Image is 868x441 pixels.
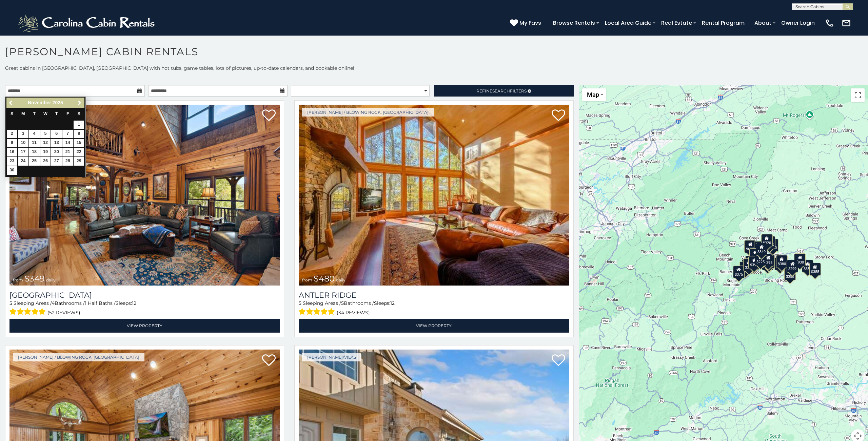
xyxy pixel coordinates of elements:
a: 30 [7,166,17,175]
a: Add to favorites [552,109,565,123]
a: 21 [62,148,73,156]
div: $930 [794,253,806,266]
a: Previous [7,99,16,107]
a: 28 [62,157,73,166]
span: Friday [66,111,69,116]
button: Toggle fullscreen view [851,88,865,102]
span: November [28,100,51,105]
a: 9 [7,139,17,147]
a: 1 [74,121,84,129]
a: 20 [51,148,62,156]
a: 7 [62,130,73,138]
a: 24 [18,157,28,166]
a: 12 [40,139,51,147]
span: Wednesday [43,111,47,116]
a: Antler Ridge [299,291,569,300]
div: $375 [733,266,745,278]
img: Antler Ridge [299,105,569,286]
img: White-1-2.png [17,13,158,33]
span: 12 [390,300,395,306]
a: Add to favorites [262,109,276,123]
div: $355 [809,263,821,276]
span: 2025 [53,100,63,105]
span: (34 reviews) [337,308,370,317]
span: 12 [132,300,136,306]
a: 22 [74,148,84,156]
span: Map [587,91,599,98]
span: 5 [299,300,301,306]
a: 3 [18,130,28,138]
a: 27 [51,157,62,166]
span: (52 reviews) [47,308,80,317]
div: $325 [743,258,755,271]
a: [PERSON_NAME] / Blowing Rock, [GEOGRAPHIC_DATA] [302,108,434,117]
a: View Property [9,319,280,333]
span: Previous [8,100,14,106]
a: Next [75,99,84,107]
div: $380 [776,255,788,268]
span: from [302,277,312,282]
button: Change map style [582,88,606,101]
span: 1 Half Baths / [85,300,116,306]
a: 26 [40,157,51,166]
span: Next [77,100,82,106]
a: Diamond Creek Lodge from $349 daily [9,105,280,286]
a: RefineSearchFilters [434,85,574,97]
h3: Diamond Creek Lodge [9,291,280,300]
a: 10 [18,139,28,147]
a: [PERSON_NAME]/Vilas [302,353,361,361]
a: 2 [7,130,17,138]
div: $320 [761,234,773,247]
span: My Favs [519,19,541,27]
a: Real Estate [658,17,695,29]
div: $635 [745,240,756,253]
span: Tuesday [33,111,36,116]
div: $299 [787,260,798,273]
span: $480 [314,274,335,283]
a: Local Area Guide [601,17,655,29]
span: $349 [24,274,45,283]
a: 4 [29,130,40,138]
a: 29 [74,157,84,166]
a: [PERSON_NAME] / Blowing Rock, [GEOGRAPHIC_DATA] [13,353,144,361]
a: 13 [51,139,62,147]
span: 4 [52,300,55,306]
div: Sleeping Areas / Bathrooms / Sleeps: [299,300,569,317]
img: mail-regular-white.png [842,18,851,28]
a: Browse Rentals [550,17,598,29]
div: $350 [785,268,796,280]
div: Sleeping Areas / Bathrooms / Sleeps: [9,300,280,317]
a: 19 [40,148,51,156]
div: $400 [746,256,757,269]
a: Antler Ridge from $480 daily [299,105,569,286]
div: $565 [754,241,766,254]
a: 15 [74,139,84,147]
span: Refine Filters [476,88,527,93]
a: View Property [299,319,569,333]
span: Saturday [78,111,80,116]
span: daily [336,277,346,282]
div: $225 [755,253,766,266]
a: 23 [7,157,17,166]
div: $395 [763,254,774,267]
a: Rental Program [698,17,748,29]
img: Diamond Creek Lodge [9,105,280,286]
a: 8 [74,130,84,138]
div: $395 [749,256,760,269]
span: 5 [9,300,12,306]
span: Sunday [11,111,13,116]
a: My Favs [510,19,543,27]
img: phone-regular-white.png [825,18,834,28]
a: 18 [29,148,40,156]
a: 11 [29,139,40,147]
a: 16 [7,148,17,156]
a: 17 [18,148,28,156]
div: $349 [756,243,768,256]
span: daily [46,277,56,282]
span: 5 [341,300,344,306]
a: About [751,17,775,29]
div: $410 [750,248,761,261]
a: 5 [40,130,51,138]
a: Add to favorites [262,354,276,368]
